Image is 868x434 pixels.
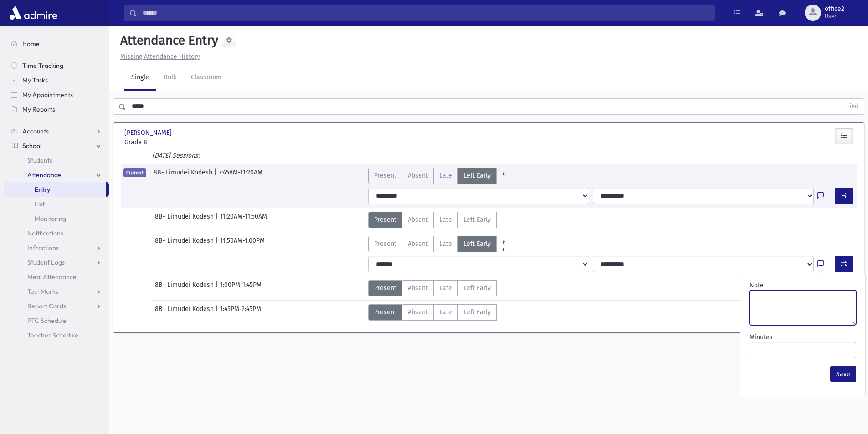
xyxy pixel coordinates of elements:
span: Report Cards [27,302,66,310]
a: Teacher Schedule [4,328,109,342]
div: AttTypes [368,168,511,184]
span: 11:20AM-11:50AM [220,212,267,228]
span: Present [374,239,396,249]
label: Minutes [750,332,773,342]
span: Absent [408,215,428,225]
a: All Later [497,243,511,250]
a: Report Cards [4,299,109,313]
span: My Reports [22,105,55,113]
span: | [214,168,219,184]
span: Students [27,156,52,164]
span: List [35,200,45,208]
a: Missing Attendance History [117,53,200,61]
span: Test Marks [27,287,58,296]
a: Notifications [4,226,109,240]
span: | [216,236,220,252]
u: Missing Attendance History [120,53,200,61]
span: Monitoring [35,214,66,223]
a: Test Marks [4,284,109,299]
span: Left Early [463,307,491,317]
span: Absent [408,307,428,317]
a: Bulk [156,65,184,91]
a: Attendance [4,168,109,182]
span: 8B- Limudei Kodesh [154,168,214,184]
span: | [216,280,220,296]
a: Entry [4,182,106,197]
span: My Appointments [22,91,73,99]
a: PTC Schedule [4,313,109,328]
span: 8B- Limudei Kodesh [155,304,216,321]
a: Classroom [184,65,229,91]
span: 8B- Limudei Kodesh [155,212,216,228]
span: Attendance [27,171,61,179]
span: Time Tracking [22,61,63,70]
span: 1:45PM-2:45PM [220,304,261,321]
div: AttTypes [368,236,511,252]
a: My Reports [4,102,109,117]
span: User [825,13,844,20]
span: My Tasks [22,76,48,84]
span: Absent [408,239,428,249]
img: AdmirePro [7,4,60,22]
span: Left Early [463,283,491,293]
span: | [216,212,220,228]
h5: Attendance Entry [117,33,218,48]
span: Late [439,171,452,180]
a: Student Logs [4,255,109,270]
button: Save [830,366,856,382]
div: AttTypes [368,280,497,296]
a: Time Tracking [4,58,109,73]
a: Infractions [4,240,109,255]
span: Entry [35,185,50,194]
span: Student Logs [27,258,65,266]
span: Present [374,215,396,225]
button: Find [841,99,864,114]
span: PTC Schedule [27,317,67,325]
span: 8B- Limudei Kodesh [155,280,216,296]
span: Absent [408,171,428,180]
span: Infractions [27,244,59,252]
span: Current [123,168,146,177]
span: Late [439,239,452,249]
a: School [4,138,109,153]
span: | [216,304,220,321]
span: Meal Attendance [27,273,77,281]
a: Accounts [4,124,109,138]
span: Present [374,307,396,317]
span: Grade 8 [124,138,238,147]
input: Search [137,5,714,21]
a: All Prior [497,236,511,243]
span: office2 [825,5,844,13]
span: [PERSON_NAME] [124,128,174,138]
i: [DATE] Sessions: [152,152,200,159]
a: My Appointments [4,87,109,102]
span: Accounts [22,127,49,135]
div: AttTypes [368,212,497,228]
a: List [4,197,109,211]
a: Meal Attendance [4,270,109,284]
a: Single [124,65,156,91]
span: School [22,142,41,150]
span: Left Early [463,171,491,180]
a: Home [4,36,109,51]
a: Students [4,153,109,168]
span: 11:50AM-1:00PM [220,236,265,252]
span: Late [439,283,452,293]
div: AttTypes [368,304,497,321]
span: Left Early [463,215,491,225]
a: Monitoring [4,211,109,226]
span: Notifications [27,229,63,237]
span: Late [439,215,452,225]
span: Present [374,283,396,293]
span: 1:00PM-1:45PM [220,280,262,296]
a: My Tasks [4,73,109,87]
span: Left Early [463,239,491,249]
span: Late [439,307,452,317]
span: 7:45AM-11:20AM [219,168,262,184]
span: Home [22,40,40,48]
span: Absent [408,283,428,293]
span: Teacher Schedule [27,331,78,339]
label: Note [750,281,764,290]
span: 8B- Limudei Kodesh [155,236,216,252]
span: Present [374,171,396,180]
